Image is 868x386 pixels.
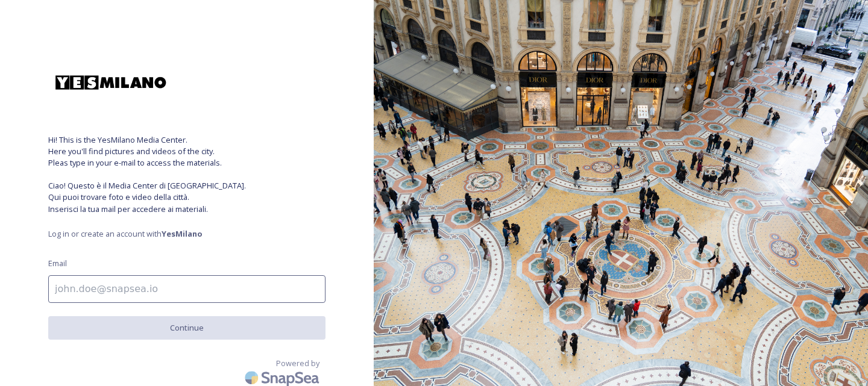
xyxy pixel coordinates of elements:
[48,228,325,240] span: Log in or create an account with
[48,275,325,303] input: john.doe@snapsea.io
[48,258,67,269] span: Email
[48,134,325,215] span: Hi! This is the YesMilano Media Center. Here you'll find pictures and videos of the city. Pleas t...
[48,316,325,340] button: Continue
[162,228,203,239] strong: YesMilano
[48,48,169,116] img: yesmi.jpg
[276,358,319,369] span: Powered by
